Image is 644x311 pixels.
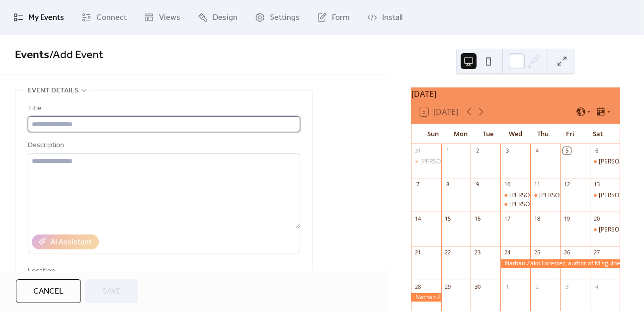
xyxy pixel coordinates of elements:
div: Location [28,265,298,277]
div: 10 [503,181,511,188]
div: 18 [533,215,541,222]
span: Views [159,12,180,24]
div: 15 [444,215,452,222]
div: Leonard J. Lehrman, author of Continuator: The Autobiography of a Socially-Conscious, Cosmopolita... [500,200,530,209]
div: 5 [563,147,570,155]
div: 20 [593,215,600,222]
div: 27 [593,249,600,256]
div: 3 [563,283,570,290]
a: Connect [74,4,134,31]
a: Settings [247,4,307,31]
div: Tue [474,124,501,144]
div: 17 [503,215,511,222]
div: 16 [474,215,481,222]
div: 3 [503,147,511,155]
a: Events [15,44,49,66]
div: 25 [533,249,541,256]
div: Nathan Zako Forester, author of Misguided: Book One Of The Memories Trilogy [500,259,620,268]
span: Event details [28,85,79,97]
span: Connect [96,12,127,24]
a: Views [137,4,188,31]
span: Design [213,12,238,24]
div: 4 [533,147,541,155]
div: 2 [533,283,541,290]
div: 19 [563,215,570,222]
div: Nathan Zako Forester, author of Misguided: Book One Of The Memories Trilogy [411,293,441,302]
div: 24 [503,249,511,256]
div: 1 [444,147,452,155]
a: Form [310,4,357,31]
a: My Events [6,4,72,31]
div: 21 [414,249,422,256]
div: Description [28,140,298,152]
div: [PERSON_NAME], author of Sisterhood Eternal [420,157,548,166]
div: 4 [593,283,600,290]
div: Sat [584,124,612,144]
div: 14 [414,215,422,222]
span: Cancel [33,286,64,298]
div: Fri [557,124,584,144]
button: Cancel [16,279,81,303]
div: 29 [444,283,452,290]
div: Linda Lee Cermak Kocan, author of Harvesting Memories [530,191,560,200]
a: Install [360,4,410,31]
div: 1 [503,283,511,290]
div: 13 [593,181,600,188]
div: 7 [414,181,422,188]
div: 30 [474,283,481,290]
div: 9 [474,181,481,188]
div: Sun [419,124,447,144]
div: 22 [444,249,452,256]
div: Theodore J. King and T. Gavin King, authors of Cowboy Bethlehem [500,191,530,200]
div: [DATE] [411,88,620,100]
div: Falia Koppe, author of Sisterhood Eternal [590,157,620,166]
a: Design [190,4,245,31]
div: Title [28,103,298,115]
div: Marisa Catanzaro, author of The Next Generation: Authentic Italian Cooking [590,226,620,234]
div: 8 [444,181,452,188]
div: Thu [529,124,557,144]
div: Mon [447,124,474,144]
span: My Events [28,12,64,24]
div: Falia Koppe, author of Sisterhood Eternal [411,157,441,166]
span: Install [382,12,402,24]
div: 26 [563,249,570,256]
div: 23 [474,249,481,256]
span: / Add Event [49,44,103,66]
div: 12 [563,181,570,188]
div: 28 [414,283,422,290]
div: 31 [414,147,422,155]
div: 6 [593,147,600,155]
div: 11 [533,181,541,188]
div: Wed [502,124,529,144]
div: 2 [474,147,481,155]
span: Settings [270,12,300,24]
span: Form [332,12,350,24]
div: Cheryl Williams, author of A Lesson a Day: A Child’s Way and More! [590,191,620,200]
